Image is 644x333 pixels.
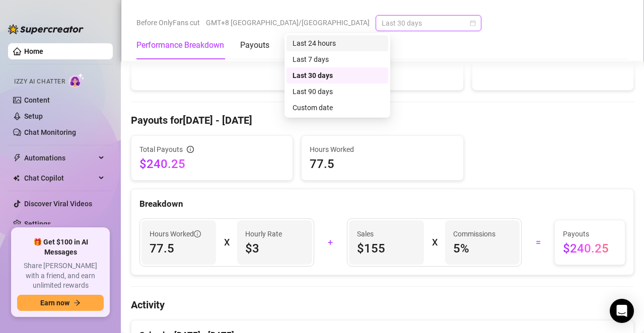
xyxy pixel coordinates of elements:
[136,39,224,51] div: Performance Breakdown
[14,77,65,87] span: Izzy AI Chatter
[24,47,43,55] a: Home
[240,39,269,51] div: Payouts
[293,102,382,113] div: Custom date
[187,146,194,153] span: info-circle
[13,175,20,182] img: Chat Copilot
[293,70,382,81] div: Last 30 days
[563,240,617,257] span: $240.25
[74,299,81,306] span: arrow-right
[139,197,625,211] div: Breakdown
[287,84,388,100] div: Last 90 days
[40,299,69,307] span: Earn now
[17,295,104,311] button: Earn nowarrow-right
[24,96,50,104] a: Content
[453,240,512,257] span: 5 %
[206,15,370,30] span: GMT+8 [GEOGRAPHIC_DATA]/[GEOGRAPHIC_DATA]
[293,54,382,65] div: Last 7 days
[139,156,284,172] span: $240.25
[357,240,415,257] span: $155
[453,228,495,239] article: Commissions
[610,299,634,323] div: Open Intercom Messenger
[24,220,51,228] a: Settings
[139,144,183,155] span: Total Payouts
[382,16,475,31] span: Last 30 days
[310,144,455,155] span: Hours Worked
[293,86,382,97] div: Last 90 days
[24,128,76,136] a: Chat Monitoring
[150,240,208,257] span: 77.5
[13,154,21,162] span: thunderbolt
[287,51,388,67] div: Last 7 days
[17,261,104,291] span: Share [PERSON_NAME] with a friend, and earn unlimited rewards
[245,228,282,239] article: Hourly Rate
[293,38,382,49] div: Last 24 hours
[563,228,617,239] span: Payouts
[131,298,634,312] h4: Activity
[24,200,92,208] a: Discover Viral Videos
[8,24,84,34] img: logo-BBDzfeDw.svg
[310,156,455,172] span: 77.5
[470,20,476,26] span: calendar
[432,234,437,251] div: X
[287,67,388,84] div: Last 30 days
[224,234,229,251] div: X
[150,228,201,239] span: Hours Worked
[17,237,104,257] span: 🎁 Get $100 in AI Messages
[287,35,388,51] div: Last 24 hours
[136,15,200,30] span: Before OnlyFans cut
[287,100,388,116] div: Custom date
[194,230,201,237] span: info-circle
[245,240,304,257] span: $3
[131,113,634,127] h4: Payouts for [DATE] - [DATE]
[357,228,415,239] span: Sales
[528,234,548,251] div: =
[24,170,96,186] span: Chat Copilot
[24,112,43,120] a: Setup
[69,73,85,88] img: AI Chatter
[320,234,341,251] div: +
[24,150,96,166] span: Automations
